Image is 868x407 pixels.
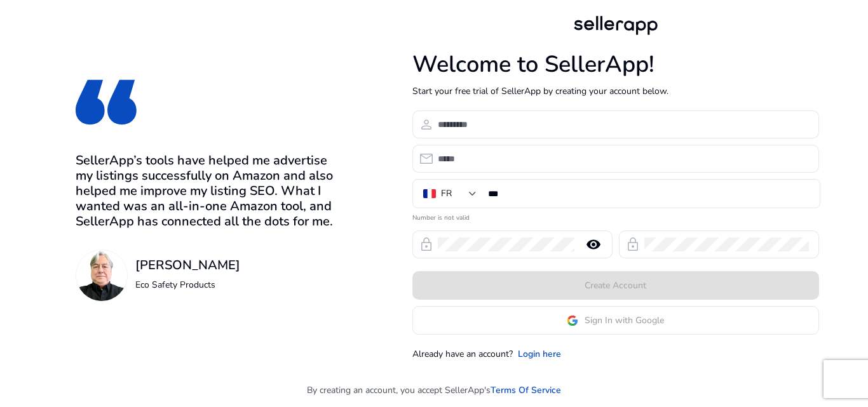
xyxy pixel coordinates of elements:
h3: SellerApp’s tools have helped me advertise my listings successfully on Amazon and also helped me ... [76,153,347,229]
a: Terms Of Service [491,384,561,397]
p: Already have an account? [412,347,513,361]
p: Start your free trial of SellerApp by creating your account below. [412,84,819,98]
h3: [PERSON_NAME] [135,258,240,273]
h1: Welcome to SellerApp! [412,51,819,78]
span: lock [625,237,641,252]
mat-icon: remove_red_eye [578,237,609,252]
span: person [419,117,434,132]
span: lock [419,237,434,252]
div: FR [441,187,452,201]
span: email [419,151,434,166]
a: Login here [518,347,561,361]
mat-error: Number is not valid [412,210,819,223]
p: Eco Safety Products [135,278,240,291]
